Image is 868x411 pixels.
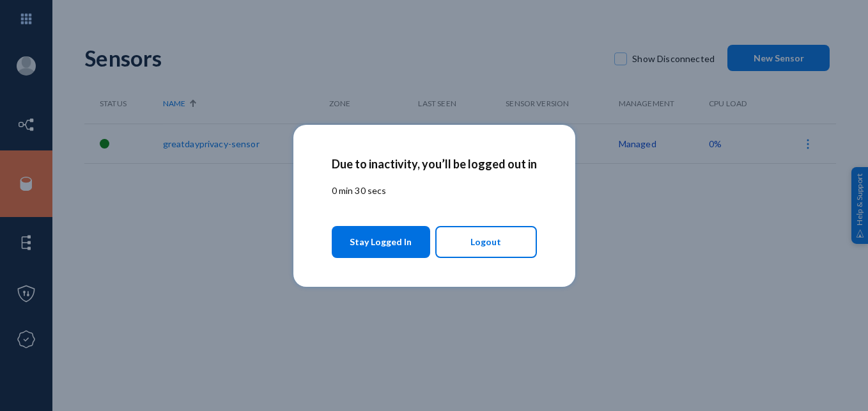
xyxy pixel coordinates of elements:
h2: Due to inactivity, you’ll be logged out in [332,157,537,171]
p: 0 min 30 secs [332,184,537,197]
button: Stay Logged In [332,226,431,258]
span: Logout [470,231,501,253]
span: Stay Logged In [350,230,412,254]
button: Logout [435,226,537,258]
